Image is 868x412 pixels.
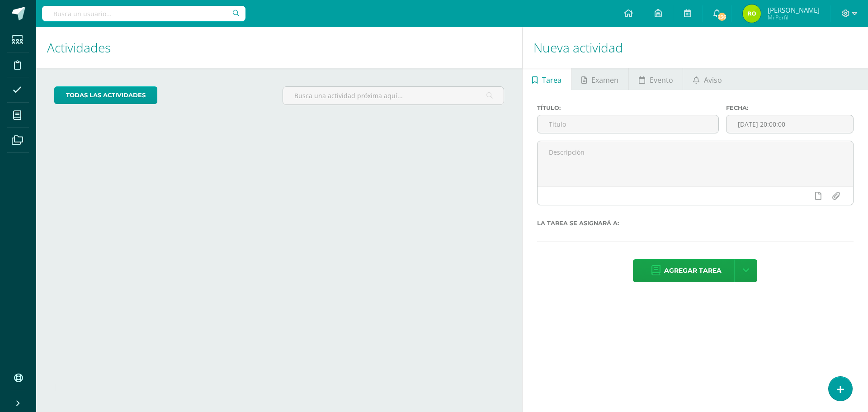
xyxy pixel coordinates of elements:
label: Título: [537,104,719,111]
h1: Nueva actividad [533,27,857,68]
span: Tarea [542,69,561,91]
span: Agregar tarea [664,260,722,282]
h1: Actividades [47,27,511,68]
a: Evento [629,68,683,90]
a: Examen [572,68,628,90]
input: Fecha de entrega [726,115,853,133]
span: 236 [717,12,727,22]
span: [PERSON_NAME] [768,5,820,14]
span: Evento [650,69,673,91]
input: Título [538,115,718,133]
input: Busca una actividad próxima aquí... [283,87,503,104]
a: Tarea [523,68,571,90]
input: Busca un usuario... [42,6,245,21]
a: todas las Actividades [54,86,157,104]
span: Examen [591,69,618,91]
label: La tarea se asignará a: [537,220,854,227]
label: Fecha: [726,104,854,111]
span: Mi Perfil [768,14,820,21]
a: Aviso [683,68,731,90]
img: c4cc1f8eb4ce2c7ab2e79f8195609c16.png [743,5,761,23]
span: Aviso [704,69,722,91]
